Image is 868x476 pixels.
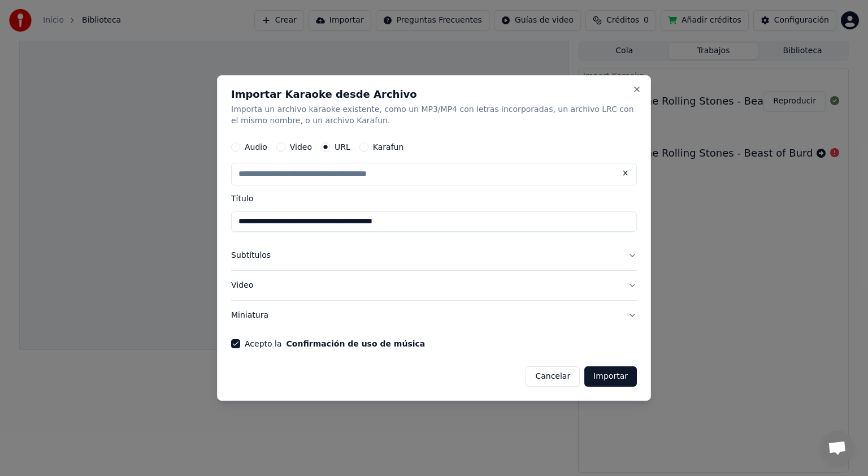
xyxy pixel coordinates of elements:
[231,104,637,127] p: Importa un archivo karaoke existente, como un MP3/MP4 con letras incorporadas, un archivo LRC con...
[335,143,350,151] label: URL
[231,241,637,270] button: Subtítulos
[287,340,426,348] button: Acepto la
[245,340,425,348] label: Acepto la
[290,143,312,151] label: Video
[231,271,637,300] button: Video
[373,143,404,151] label: Karafun
[526,366,580,387] button: Cancelar
[245,143,267,151] label: Audio
[584,366,637,387] button: Importar
[231,301,637,330] button: Miniatura
[231,194,637,202] label: Título
[231,89,637,99] h2: Importar Karaoke desde Archivo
